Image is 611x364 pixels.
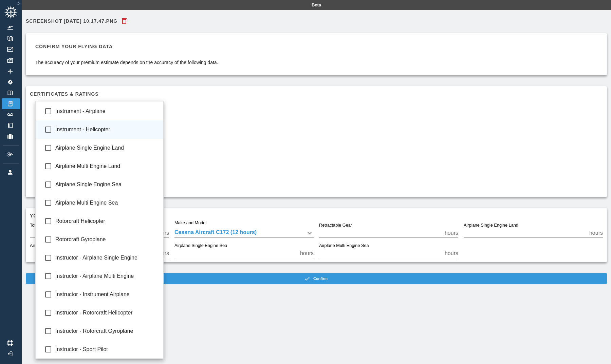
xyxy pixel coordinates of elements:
span: Airplane Multi Engine Sea [55,199,158,207]
span: Rotorcraft Gyroplane [55,235,158,244]
span: Instructor - Airplane Multi Engine [55,272,158,280]
span: Instrument - Airplane [55,107,158,115]
span: Instructor - Rotorcraft Gyroplane [55,327,158,335]
span: Rotorcraft Helicopter [55,217,158,225]
span: Airplane Multi Engine Land [55,162,158,170]
span: Airplane Single Engine Land [55,144,158,152]
span: Instructor - Rotorcraft Helicopter [55,309,158,317]
span: Instructor - Instrument Airplane [55,290,158,299]
span: Instructor - Airplane Single Engine [55,254,158,262]
span: Instructor - Sport Pilot [55,345,158,353]
span: Airplane Single Engine Sea [55,180,158,189]
span: Instrument - Helicopter [55,126,158,134]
